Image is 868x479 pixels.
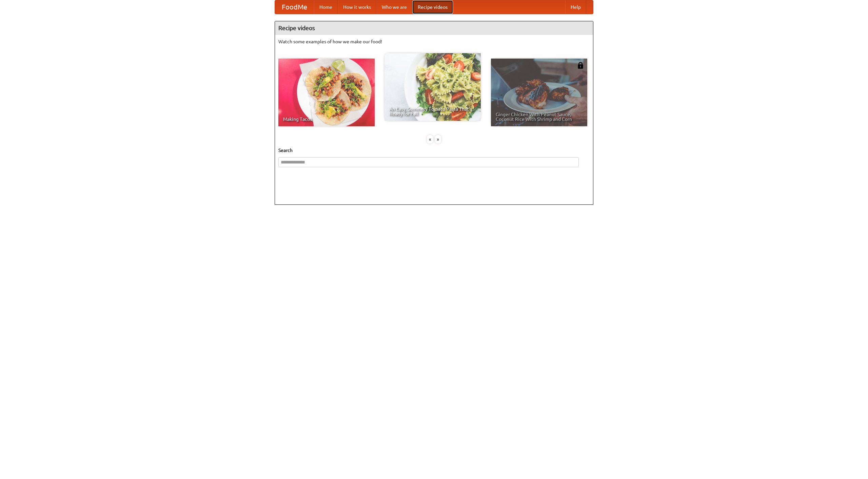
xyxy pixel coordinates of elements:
h4: Recipe videos [275,21,593,35]
a: An Easy, Summery Tomato Pasta That's Ready for Fall [384,53,481,121]
div: « [427,135,433,144]
a: Recipe videos [412,0,453,14]
a: Who we are [376,0,412,14]
img: 483408.png [577,62,584,69]
span: An Easy, Summery Tomato Pasta That's Ready for Fall [389,107,476,116]
div: » [435,135,441,144]
span: Making Tacos [283,117,370,122]
a: Help [565,0,586,14]
h5: Search [278,147,590,154]
a: How it works [338,0,376,14]
p: Watch some examples of how we make our food! [278,38,590,45]
a: Making Tacos [278,59,375,126]
a: FoodMe [275,0,314,14]
a: Home [314,0,338,14]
